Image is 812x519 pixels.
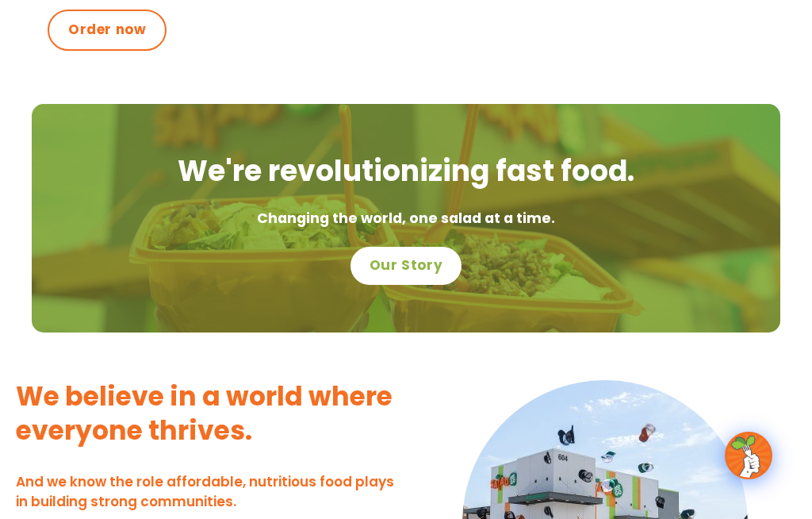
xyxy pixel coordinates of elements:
h2: We're revolutionizing fast food. [48,152,764,191]
p: Changing the world, one salad at a time. [48,207,764,231]
a: Order now [48,10,167,51]
span: Our Story [370,256,442,275]
h4: And we know the role affordable, nutritious food plays in building strong communities. [16,472,398,513]
span: Order now [68,21,146,40]
h3: We believe in a world where everyone thrives. [16,380,398,448]
a: Our Story [350,247,462,285]
img: wpChatIcon [726,433,771,478]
